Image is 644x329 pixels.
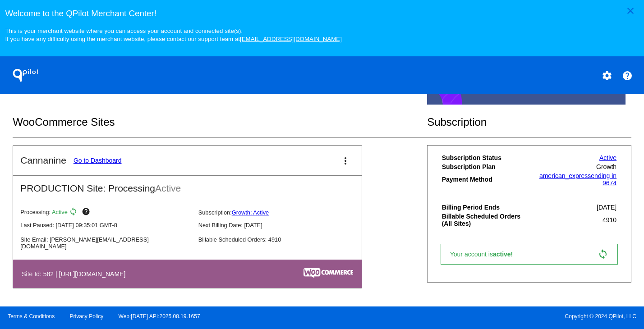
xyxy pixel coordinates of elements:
a: Your account isactive! sync [441,244,618,265]
h2: PRODUCTION Site: Processing [13,176,362,194]
mat-icon: help [82,207,92,218]
a: Active [599,154,616,161]
a: [EMAIL_ADDRESS][DOMAIN_NAME] [240,36,342,42]
mat-icon: help [622,70,633,81]
a: american_expressending in 9674 [539,172,616,187]
span: Active [52,209,68,216]
h2: Cannanine [20,155,66,166]
p: Billable Scheduled Orders: 4910 [198,236,369,243]
mat-icon: settings [602,70,612,81]
mat-icon: sync [598,249,608,260]
span: Copyright © 2024 QPilot, LLC [330,313,636,320]
span: Growth [596,163,616,170]
h2: WooCommerce Sites [13,116,427,128]
span: Active [155,183,181,193]
span: american_express [539,172,591,179]
th: Billing Period Ends [442,203,529,211]
a: Go to Dashboard [74,157,122,164]
span: active! [493,251,517,258]
p: Next Billing Date: [DATE] [198,222,369,228]
p: Site Email: [PERSON_NAME][EMAIL_ADDRESS][DOMAIN_NAME] [20,236,191,250]
a: Growth: Active [232,209,269,216]
a: Terms & Conditions [8,313,55,320]
p: Processing: [20,207,191,218]
p: Last Paused: [DATE] 09:35:01 GMT-8 [20,222,191,228]
p: Subscription: [198,209,369,216]
h3: Welcome to the QPilot Merchant Center! [5,9,639,18]
h4: Site Id: 582 | [URL][DOMAIN_NAME] [22,270,130,278]
span: Your account is [450,251,522,258]
a: Privacy Policy [70,313,104,320]
th: Billable Scheduled Orders (All Sites) [442,212,529,228]
mat-icon: sync [69,207,80,218]
h2: Subscription [427,116,631,128]
th: Payment Method [442,172,529,187]
mat-icon: close [625,5,636,16]
img: c53aa0e5-ae75-48aa-9bee-956650975ee5 [304,268,353,278]
th: Subscription Status [442,154,529,162]
mat-icon: more_vert [340,155,351,166]
span: [DATE] [597,204,616,211]
h1: QPilot [8,66,44,84]
a: Web:[DATE] API:2025.08.19.1657 [119,313,200,320]
th: Subscription Plan [442,163,529,171]
small: This is your merchant website where you can access your account and connected site(s). If you hav... [5,27,341,42]
span: 4910 [603,216,616,224]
